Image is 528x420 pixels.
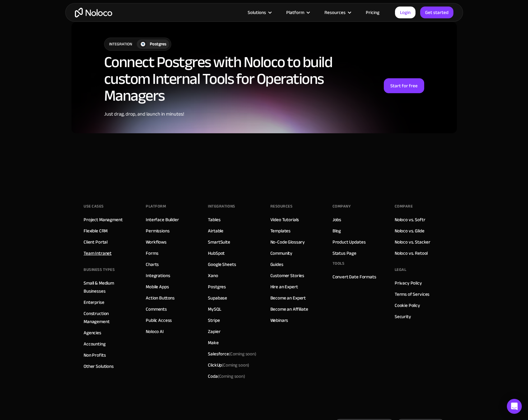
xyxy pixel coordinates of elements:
a: Action Buttons [146,294,175,302]
a: Stripe [208,316,220,324]
div: Resources [317,8,358,16]
a: Small & Medium Businesses [84,279,133,295]
div: Use Cases [84,202,104,211]
div: Just drag, drop, and launch in minutes! [104,110,184,118]
a: Cookie Policy [395,301,420,309]
a: Noloco vs. Glide [395,227,425,235]
a: Security [395,313,411,321]
div: Platform [146,202,166,211]
a: Noloco vs. Softr [395,216,425,224]
div: Tools [333,259,345,268]
div: Solutions [240,8,278,16]
a: Become an Affiliate [270,305,308,313]
div: INTEGRATIONS [208,202,235,211]
div: Resources [270,202,293,211]
a: Terms of Services [395,290,429,298]
a: Integrations [146,272,170,280]
a: Login [395,7,416,18]
a: Noloco vs. Retool [395,249,428,257]
div: Platform [286,8,304,16]
a: home [75,8,112,17]
a: Webinars [270,316,288,324]
span: (Coming soon) [218,372,245,381]
a: Jobs [333,216,341,224]
a: Construction Management [84,309,133,326]
a: MySQL [208,305,221,313]
a: SmartSuite [208,238,230,246]
a: Noloco AI [146,327,164,336]
a: No-Code Glossary [270,238,305,246]
a: Guides [270,260,283,268]
a: Pricing [358,8,387,16]
a: Flexible CRM [84,227,108,235]
div: Compare [395,202,413,211]
a: Tables [208,216,220,224]
div: Solutions [248,8,266,16]
a: Start for free [384,78,424,93]
div: BUSINESS TYPES [84,265,115,274]
div: Company [333,202,351,211]
a: Team Intranet [84,249,112,257]
a: Convert Date Formats [333,273,376,281]
a: Forms [146,249,158,257]
a: Agencies [84,329,101,337]
a: Other Solutions [84,362,114,370]
a: Hire an Expert [270,283,298,291]
a: Comments [146,305,167,313]
a: Interface Builder [146,216,179,224]
a: Templates [270,227,291,235]
a: Public Access [146,316,172,324]
div: Legal [395,265,406,274]
a: Non Profits [84,351,106,359]
a: Xano [208,272,218,280]
span: (Coming soon) [222,361,249,369]
a: Customer Stories [270,272,305,280]
a: Workflows [146,238,167,246]
a: Video Tutorials [270,216,299,224]
a: Community [270,249,293,257]
a: Project Managment [84,216,122,224]
div: Open Intercom Messenger [507,399,522,414]
div: Platform [278,8,317,16]
a: HubSpot [208,249,225,257]
div: Salesforce [208,350,256,358]
a: Privacy Policy [395,279,422,287]
a: Accounting [84,340,106,348]
div: Resources [324,8,346,16]
a: Enterprise [84,298,104,306]
a: Airtable [208,227,223,235]
div: Postgres [150,41,166,48]
a: Charts [146,260,159,268]
a: Blog [333,227,341,235]
div: Start for free [390,82,418,90]
div: Coda [208,372,245,380]
a: Supabase [208,294,227,302]
span: (Coming soon) [229,349,256,358]
a: Zapier [208,327,220,336]
a: Permissions [146,227,169,235]
a: Status Page [333,249,356,257]
a: Get started [420,7,453,18]
a: Postgres [208,283,226,291]
a: Make [208,339,218,347]
a: Client Portal [84,238,108,246]
div: ClickUp [208,361,249,369]
a: Become an Expert [270,294,306,302]
a: Google Sheets [208,260,236,268]
h2: Connect Postgres with Noloco to build custom Internal Tools for Operations Managers [104,54,374,104]
div: integration [104,38,137,50]
a: Product Updates [333,238,366,246]
a: Mobile Apps [146,283,169,291]
a: Noloco vs. Stacker [395,238,430,246]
